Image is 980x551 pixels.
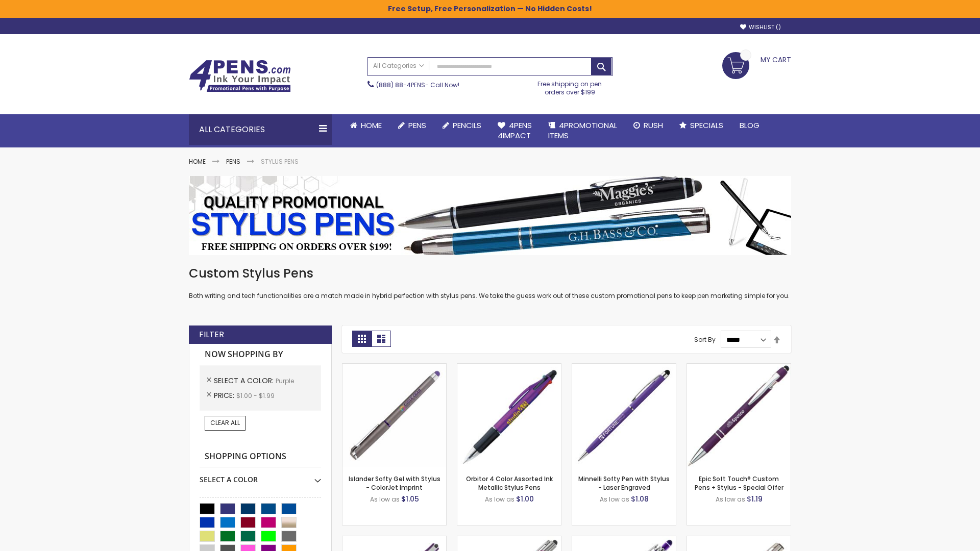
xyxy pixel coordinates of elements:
[572,536,676,544] a: Phoenix Softy with Stylus Pen - Laser-Purple
[690,120,723,131] span: Specials
[572,363,676,372] a: Minnelli Softy Pen with Stylus - Laser Engraved-Purple
[716,495,745,504] span: As low as
[361,120,382,131] span: Home
[457,536,561,544] a: Tres-Chic with Stylus Metal Pen - Standard Laser-Purple
[498,120,532,141] span: 4Pens 4impact
[516,494,534,504] span: $1.00
[200,344,321,365] strong: Now Shopping by
[747,494,763,504] span: $1.19
[671,114,731,137] a: Specials
[189,265,791,300] div: Both writing and tech functionalities are a match made in hybrid perfection with stylus pens. We ...
[644,120,663,131] span: Rush
[236,391,275,400] span: $1.00 - $1.99
[376,81,425,89] a: (888) 88-4PENS
[189,60,291,92] img: 4Pens Custom Pens and Promotional Products
[376,81,459,89] span: - Call Now!
[368,58,429,74] a: All Categories
[390,114,434,137] a: Pens
[352,331,372,347] strong: Grid
[214,390,236,400] span: Price
[540,114,625,147] a: 4PROMOTIONALITEMS
[600,495,629,504] span: As low as
[401,494,419,504] span: $1.05
[489,114,540,147] a: 4Pens4impact
[527,76,613,96] div: Free shipping on pen orders over $199
[189,114,332,145] div: All Categories
[189,265,791,282] h1: Custom Stylus Pens
[189,157,206,166] a: Home
[342,364,446,467] img: Islander Softy Gel with Stylus - ColorJet Imprint-Purple
[457,363,561,372] a: Orbitor 4 Color Assorted Ink Metallic Stylus Pens-Purple
[466,474,553,491] a: Orbitor 4 Color Assorted Ink Metallic Stylus Pens
[740,120,759,131] span: Blog
[342,363,446,372] a: Islander Softy Gel with Stylus - ColorJet Imprint-Purple
[214,375,276,386] span: Select A Color
[625,114,671,137] a: Rush
[189,176,791,255] img: Stylus Pens
[687,363,791,372] a: 4P-MS8B-Purple
[434,114,489,137] a: Pencils
[453,120,481,131] span: Pencils
[485,495,514,504] span: As low as
[349,474,440,491] a: Islander Softy Gel with Stylus - ColorJet Imprint
[342,114,390,137] a: Home
[276,377,294,385] span: Purple
[205,416,246,430] a: Clear All
[694,335,716,344] label: Sort By
[199,329,224,340] strong: Filter
[342,536,446,544] a: Avendale Velvet Touch Stylus Gel Pen-Purple
[373,62,424,70] span: All Categories
[572,364,676,467] img: Minnelli Softy Pen with Stylus - Laser Engraved-Purple
[370,495,400,504] span: As low as
[261,157,299,166] strong: Stylus Pens
[200,446,321,468] strong: Shopping Options
[731,114,768,137] a: Blog
[687,364,791,467] img: 4P-MS8B-Purple
[631,494,649,504] span: $1.08
[210,418,240,427] span: Clear All
[200,467,321,485] div: Select A Color
[548,120,617,141] span: 4PROMOTIONAL ITEMS
[695,474,783,491] a: Epic Soft Touch® Custom Pens + Stylus - Special Offer
[687,536,791,544] a: Tres-Chic Touch Pen - Standard Laser-Purple
[226,157,240,166] a: Pens
[740,23,781,31] a: Wishlist
[457,364,561,467] img: Orbitor 4 Color Assorted Ink Metallic Stylus Pens-Purple
[578,474,670,491] a: Minnelli Softy Pen with Stylus - Laser Engraved
[408,120,426,131] span: Pens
